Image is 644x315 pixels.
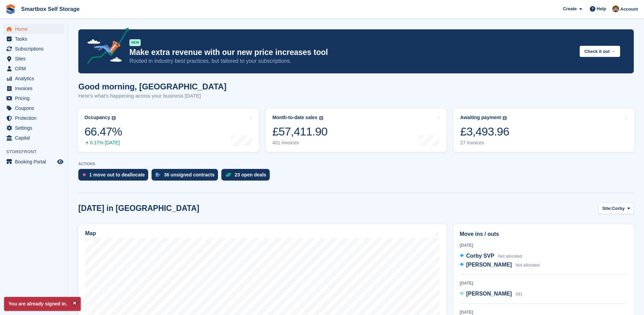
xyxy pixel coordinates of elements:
[156,173,160,177] img: contract_signature_icon-13c848040528278c33f63329250d36e43548de30e8caae1d1a13099fd9432cc5.svg
[78,204,199,213] h2: [DATE] in [GEOGRAPHIC_DATA]
[78,169,152,184] a: 1 move out to deallocate
[266,109,447,152] a: Month-to-date sales £57,411.90 401 invoices
[498,254,522,259] span: Not allocated
[15,44,56,54] span: Subscriptions
[3,94,64,103] a: menu
[164,172,215,177] div: 36 unsigned contracts
[3,123,64,133] a: menu
[15,24,56,34] span: Home
[15,103,56,113] span: Coupons
[272,125,328,139] div: £57,411.90
[81,28,129,67] img: price-adjustments-announcement-icon-8257ccfd72463d97f412b2fc003d46551f7dbcb40ab6d574587a9cd5c0d94...
[15,34,56,44] span: Tasks
[3,44,64,54] a: menu
[15,113,56,123] span: Protection
[466,291,512,297] span: [PERSON_NAME]
[319,116,323,120] img: icon-info-grey-7440780725fd019a000dd9b08b2336e03edf1995a4989e88bcd33f0948082b44.svg
[3,133,64,143] a: menu
[78,162,634,166] p: ACTIONS
[272,140,328,146] div: 401 invoices
[3,24,64,34] a: menu
[78,109,259,152] a: Occupancy 66.47% 0.17% [DATE]
[15,94,56,103] span: Pricing
[563,5,577,12] span: Create
[3,113,64,123] a: menu
[503,116,507,120] img: icon-info-grey-7440780725fd019a000dd9b08b2336e03edf1995a4989e88bcd33f0948082b44.svg
[129,57,574,65] p: Rooted in industry best practices, but tailored to your subscriptions.
[460,261,540,270] a: [PERSON_NAME] Not allocated
[3,84,64,93] a: menu
[15,74,56,83] span: Analytics
[84,140,122,146] div: 0.17% [DATE]
[85,230,96,237] h2: Map
[272,115,317,120] div: Month-to-date sales
[15,157,56,167] span: Booking Portal
[221,169,273,184] a: 23 open deals
[3,54,64,63] a: menu
[129,47,574,57] p: Make extra revenue with our new price increases tool
[597,5,606,12] span: Help
[516,292,522,297] span: 091
[599,203,634,214] button: Site: Corby
[6,148,68,155] span: Storefront
[466,262,512,268] span: [PERSON_NAME]
[460,242,627,248] div: [DATE]
[460,115,501,120] div: Awaiting payment
[466,253,494,259] span: Corby SVP
[235,172,266,177] div: 23 open deals
[89,172,145,177] div: 1 move out to deallocate
[15,123,56,133] span: Settings
[602,205,612,212] span: Site:
[84,115,110,120] div: Occupancy
[3,103,64,113] a: menu
[225,172,231,177] img: deal-1b604bf984904fb50ccaf53a9ad4b4a5d6e5aea283cecdc64d6e3604feb123c2.svg
[78,82,226,91] h1: Good morning, [GEOGRAPHIC_DATA]
[78,92,226,100] p: Here's what's happening across your business [DATE]
[460,280,627,286] div: [DATE]
[460,125,509,139] div: £3,493.96
[453,109,634,152] a: Awaiting payment £3,493.96 27 invoices
[3,74,64,83] a: menu
[15,54,56,63] span: Sites
[15,133,56,143] span: Capital
[3,157,64,167] a: menu
[129,39,141,46] div: NEW
[18,3,82,15] a: Smartbox Self Storage
[4,297,81,311] p: You are already signed in.
[460,290,523,299] a: [PERSON_NAME] 091
[82,173,86,177] img: move_outs_to_deallocate_icon-f764333ba52eb49d3ac5e1228854f67142a1ed5810a6f6cc68b1a99e826820c5.svg
[3,34,64,44] a: menu
[580,46,620,57] button: Check it out →
[152,169,221,184] a: 36 unsigned contracts
[620,6,638,13] span: Account
[460,140,509,146] div: 27 invoices
[3,64,64,73] a: menu
[460,230,627,238] h2: Move ins / outs
[15,84,56,93] span: Invoices
[612,205,625,212] span: Corby
[5,4,16,14] img: stora-icon-8386f47178a22dfd0bd8f6a31ec36ba5ce8667c1dd55bd0f319d3a0aa187defe.svg
[56,158,64,166] a: Preview store
[112,116,116,120] img: icon-info-grey-7440780725fd019a000dd9b08b2336e03edf1995a4989e88bcd33f0948082b44.svg
[84,125,122,139] div: 66.47%
[612,5,619,12] img: Kayleigh Devlin
[15,64,56,73] span: CRM
[516,263,539,268] span: Not allocated
[460,252,522,261] a: Corby SVP Not allocated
